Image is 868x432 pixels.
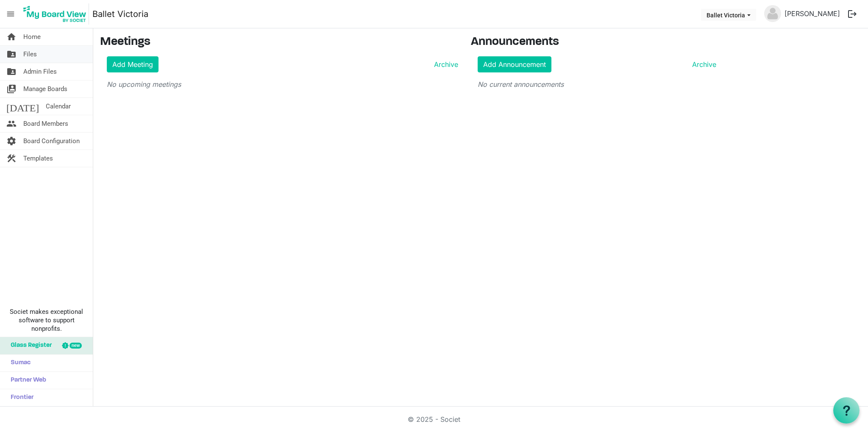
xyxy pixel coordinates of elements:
[781,5,843,22] a: [PERSON_NAME]
[764,5,781,22] img: no-profile-picture.svg
[6,63,17,80] span: folder_shared
[6,80,17,97] span: switch_account
[6,115,17,132] span: people
[107,56,159,72] a: Add Meeting
[23,46,37,63] span: Files
[100,35,458,50] h3: Meetings
[431,59,458,69] a: Archive
[6,98,39,115] span: [DATE]
[408,415,460,424] a: © 2025 - Societ
[478,56,551,72] a: Add Announcement
[6,372,46,389] span: Partner Web
[46,98,71,115] span: Calendar
[6,133,17,150] span: settings
[3,6,19,22] span: menu
[6,28,17,45] span: home
[6,337,52,354] span: Glass Register
[23,28,41,45] span: Home
[701,9,756,21] button: Ballet Victoria dropdownbutton
[689,59,716,69] a: Archive
[471,35,723,50] h3: Announcements
[23,133,80,150] span: Board Configuration
[6,354,31,371] span: Sumac
[23,63,57,80] span: Admin Files
[70,343,82,349] div: new
[6,389,33,406] span: Frontier
[92,6,148,22] a: Ballet Victoria
[478,79,716,89] p: No current announcements
[4,307,89,333] span: Societ makes exceptional software to support nonprofits.
[21,3,89,25] img: My Board View Logo
[6,150,17,167] span: construction
[23,115,68,132] span: Board Members
[23,150,53,167] span: Templates
[843,5,861,23] button: logout
[107,79,458,89] p: No upcoming meetings
[23,80,67,97] span: Manage Boards
[21,3,92,25] a: My Board View Logo
[6,46,17,63] span: folder_shared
